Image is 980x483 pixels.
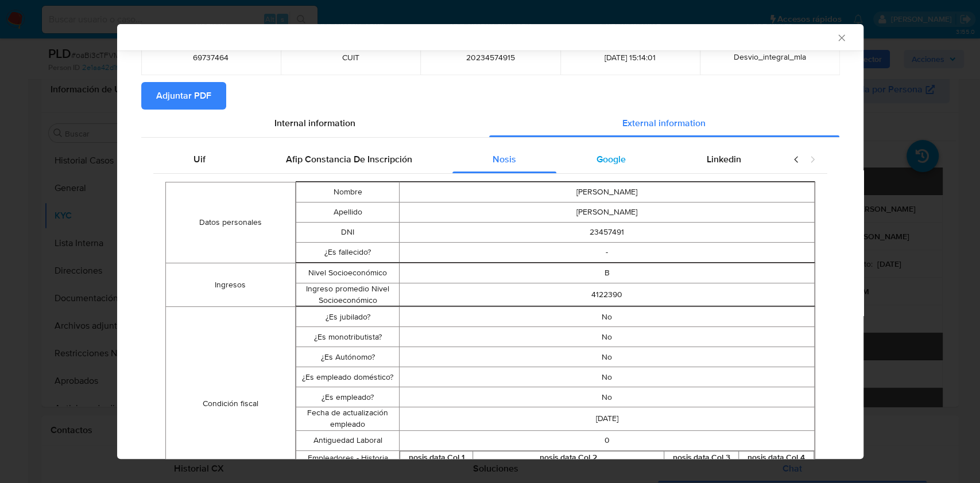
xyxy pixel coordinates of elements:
[296,347,400,367] td: ¿Es Autónomo?
[664,451,739,464] th: nosis.data.Col 3
[493,153,516,166] span: Nosis
[296,263,400,283] td: Nivel Socioeconómico
[296,407,400,430] td: Fecha de actualización empleado
[286,153,412,166] span: Afip Constancia De Inscripción
[400,327,814,347] td: No
[400,283,814,306] td: 4122390
[400,243,814,263] td: -
[836,32,846,42] button: Cerrar ventana
[296,327,400,347] td: ¿Es monotributista?
[400,202,814,223] td: [PERSON_NAME]
[472,451,664,464] th: nosis.data.Col 2
[153,146,781,173] div: Detailed external info
[274,116,355,130] span: Internal information
[117,24,863,459] div: closure-recommendation-modal
[434,52,546,63] span: 20234574915
[295,52,406,63] span: CUIT
[400,387,814,407] td: No
[400,307,814,327] td: No
[296,307,400,327] td: ¿Es jubilado?
[400,182,814,202] td: [PERSON_NAME]
[296,367,400,387] td: ¿Es empleado doméstico?
[296,202,400,223] td: Apellido
[706,153,741,166] span: Linkedin
[155,52,267,63] span: 69737464
[400,367,814,387] td: No
[400,407,814,430] td: [DATE]
[141,110,839,137] div: Detailed info
[734,51,806,63] span: Desvio_integral_mla
[296,243,400,263] td: ¿Es fallecido?
[400,263,814,283] td: B
[193,153,206,166] span: Uif
[400,451,472,464] th: nosis.data.Col 1
[400,223,814,243] td: 23457491
[156,83,211,108] span: Adjuntar PDF
[296,223,400,243] td: DNI
[739,451,814,464] th: nosis.data.Col 4
[296,450,400,477] td: Empleadores - Historia Laboral
[141,82,226,110] button: Adjuntar PDF
[622,116,706,130] span: External information
[400,347,814,367] td: No
[165,263,295,307] td: Ingresos
[296,387,400,407] td: ¿Es empleado?
[400,430,814,450] td: 0
[296,430,400,450] td: Antiguedad Laboral
[596,153,626,166] span: Google
[296,182,400,202] td: Nombre
[296,283,400,306] td: Ingreso promedio Nivel Socioeconómico
[165,182,295,263] td: Datos personales
[574,52,686,63] span: [DATE] 15:14:01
